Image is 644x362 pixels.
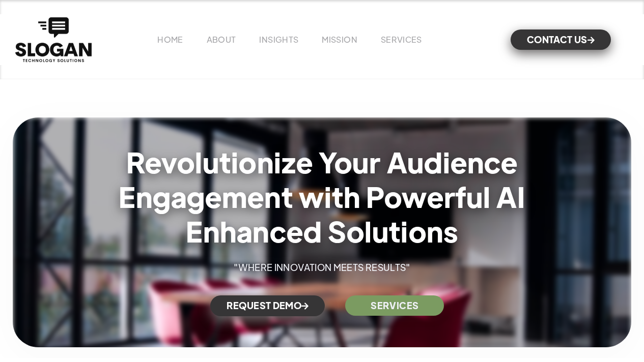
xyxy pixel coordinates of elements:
a: HOME [157,34,183,45]
a: CONTACT US [511,29,611,50]
a: home [13,15,94,65]
a: REQUEST DEMO [210,295,325,316]
a: INSIGHTS [259,34,298,45]
a: MISSION [322,34,357,45]
span:  [587,37,595,43]
span:  [301,303,309,309]
h1: Revolutionize Your Audience Engagement with Powerful AI Enhanced Solutions [114,144,530,248]
strong: SERVICES [371,299,418,311]
p: "WHERE INNOVATION MEETS RESULTS" [191,260,453,275]
a: ABOUT [207,34,236,45]
a: SERVICES [345,295,444,316]
a: SERVICES [381,34,422,45]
